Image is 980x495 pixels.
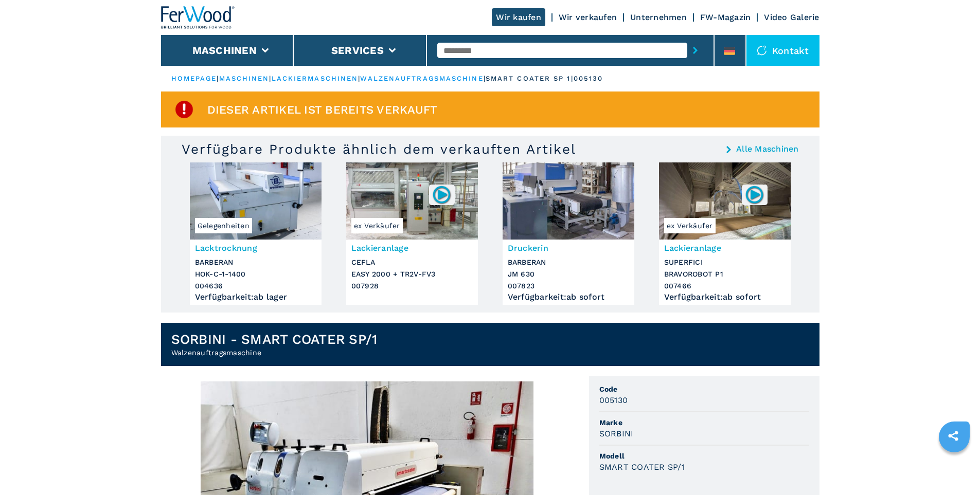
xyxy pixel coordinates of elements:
div: Verfügbarkeit : ab sofort [508,295,629,300]
a: Lacktrocknung BARBERAN HOK-C-1-1400GelegenheitenLacktrocknungBARBERANHOK-C-1-1400004636Verfügbark... [190,162,322,305]
a: lackiermaschinen [272,75,359,82]
h3: SMART COATER SP/1 [599,461,685,473]
h3: Druckerin [508,242,629,254]
span: ex Verkäufer [351,218,403,233]
a: Lackieranlage SUPERFICI BRAVOROBOT P1ex Verkäufer007466LackieranlageSUPERFICIBRAVOROBOT P1007466V... [659,162,791,305]
p: smart coater sp 1 | [486,74,574,83]
button: Services [331,44,384,57]
h3: BARBERAN HOK-C-1-1400 004636 [195,256,316,292]
a: Video Galerie [764,12,819,22]
a: Unternehmen [630,12,687,22]
img: Lacktrocknung BARBERAN HOK-C-1-1400 [190,162,322,240]
h2: Walzenauftragsmaschine [171,347,378,358]
p: 005130 [574,74,603,83]
img: Lackieranlage SUPERFICI BRAVOROBOT P1 [659,162,791,240]
h3: Verfügbare Produkte ähnlich dem verkauften Artikel [182,141,576,157]
iframe: Chat [936,449,972,487]
img: 007928 [432,185,452,205]
div: Verfügbarkeit : ab sofort [664,295,786,300]
span: Code [599,384,809,394]
span: | [484,75,486,82]
h3: Lackieranlage [664,242,786,254]
span: ex Verkäufer [664,218,716,233]
h3: SUPERFICI BRAVOROBOT P1 007466 [664,256,786,292]
a: walzenauftragsmaschine [360,75,483,82]
div: Verfügbarkeit : ab lager [195,295,316,300]
a: Wir verkaufen [559,12,617,22]
h3: 005130 [599,394,628,406]
a: maschinen [219,75,270,82]
div: Kontakt [746,35,819,66]
span: | [269,75,271,82]
h3: CEFLA EASY 2000 + TR2V-FV3 007928 [351,256,473,292]
span: Marke [599,417,809,428]
span: Dieser Artikel ist bereits verkauft [207,104,438,116]
img: Druckerin BARBERAN JM 630 [503,162,634,240]
h3: Lackieranlage [351,242,473,254]
h3: SORBINI [599,428,634,439]
img: Ferwood [161,6,235,29]
a: Wir kaufen [492,8,545,26]
h1: SORBINI - SMART COATER SP/1 [171,331,378,347]
img: Lackieranlage CEFLA EASY 2000 + TR2V-FV3 [346,162,478,240]
button: Maschinen [192,44,257,57]
button: submit-button [687,39,703,62]
span: | [217,75,219,82]
span: | [358,75,360,82]
img: Kontakt [757,45,767,56]
a: FW-Magazin [700,12,751,22]
img: 007466 [744,185,764,205]
a: Druckerin BARBERAN JM 630DruckerinBARBERANJM 630007823Verfügbarkeit:ab sofort [503,162,634,305]
a: Lackieranlage CEFLA EASY 2000 + TR2V-FV3ex Verkäufer007928LackieranlageCEFLAEASY 2000 + TR2V-FV30... [346,162,478,305]
a: sharethis [940,423,966,449]
a: HOMEPAGE [171,75,217,82]
img: SoldProduct [174,99,194,120]
h3: BARBERAN JM 630 007823 [508,256,629,292]
span: Gelegenheiten [195,218,252,233]
h3: Lacktrocknung [195,242,316,254]
a: Alle Maschinen [736,145,799,153]
span: Modell [599,451,809,461]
